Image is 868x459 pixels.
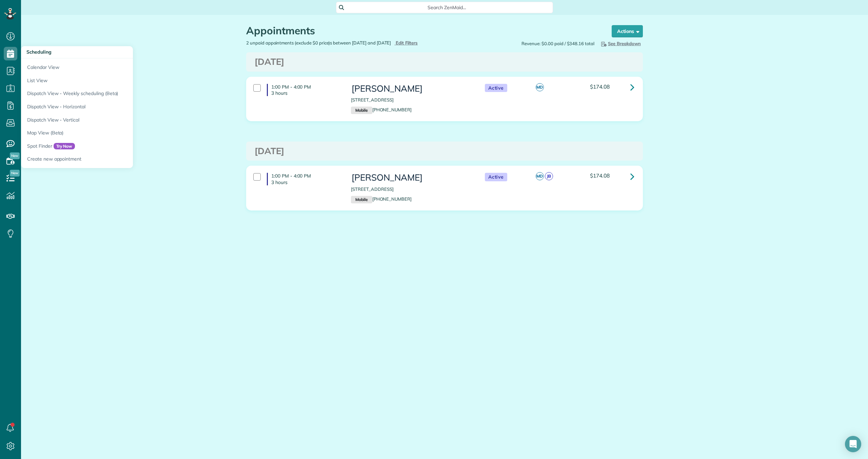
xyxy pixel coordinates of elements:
[351,173,471,183] h3: [PERSON_NAME]
[267,84,341,96] h4: 1:00 PM - 4:00 PM
[485,173,507,181] span: Active
[598,40,643,47] button: See Breakdown
[54,143,75,150] span: Try Now
[21,140,191,153] a: Spot FinderTry Now
[255,57,634,67] h3: [DATE]
[10,152,20,159] span: New
[545,172,553,180] span: JB
[536,172,544,180] span: MD
[267,173,341,185] h4: 1:00 PM - 4:00 PM
[396,40,418,45] span: Edit Filters
[21,87,191,100] a: Dispatch View - Weekly scheduling (Beta)
[271,179,341,185] p: 3 hours
[21,58,191,74] a: Calendar View
[612,25,643,37] button: Actions
[10,170,20,177] span: New
[255,146,634,156] h3: [DATE]
[351,84,471,94] h3: [PERSON_NAME]
[600,41,641,46] span: See Breakdown
[246,25,599,36] h1: Appointments
[21,152,191,168] a: Create new appointment
[241,40,445,46] div: 2 unpaid appointments (exclude $0 price)s between [DATE] and [DATE]
[351,196,372,203] small: Mobile
[536,83,544,91] span: MD
[394,40,418,45] a: Edit Filters
[351,186,471,192] p: [STREET_ADDRESS]
[590,172,610,179] span: $174.08
[271,90,341,96] p: 3 hours
[845,436,861,452] div: Open Intercom Messenger
[485,84,507,92] span: Active
[521,40,594,47] span: Revenue: $0.00 paid / $348.16 total
[21,113,191,127] a: Dispatch View - Vertical
[26,49,52,55] span: Scheduling
[21,126,191,140] a: Map View (Beta)
[351,107,412,112] a: Mobile[PHONE_NUMBER]
[21,100,191,113] a: Dispatch View - Horizontal
[351,196,412,202] a: Mobile[PHONE_NUMBER]
[351,107,372,114] small: Mobile
[590,83,610,90] span: $174.08
[21,74,191,87] a: List View
[351,97,471,103] p: [STREET_ADDRESS]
